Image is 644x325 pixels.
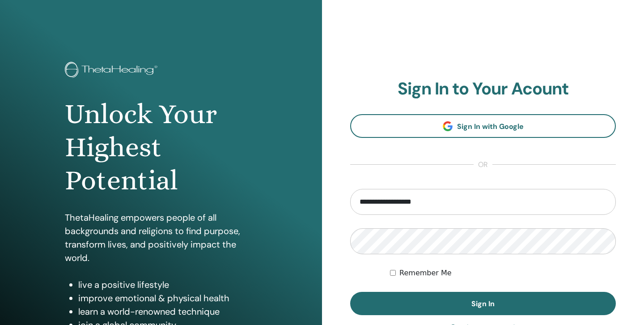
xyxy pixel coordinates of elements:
[65,98,257,197] h1: Unlock Your Highest Potential
[350,114,616,138] a: Sign In with Google
[78,291,257,305] li: improve emotional & physical health
[471,299,495,308] span: Sign In
[78,305,257,318] li: learn a world-renowned technique
[457,122,524,131] span: Sign In with Google
[390,268,616,278] div: Keep me authenticated indefinitely or until I manually logout
[65,211,257,265] p: ThetaHealing empowers people of all backgrounds and religions to find purpose, transform lives, a...
[350,292,616,315] button: Sign In
[350,79,616,99] h2: Sign In to Your Acount
[78,278,257,291] li: live a positive lifestyle
[399,268,452,278] label: Remember Me
[474,159,492,170] span: or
